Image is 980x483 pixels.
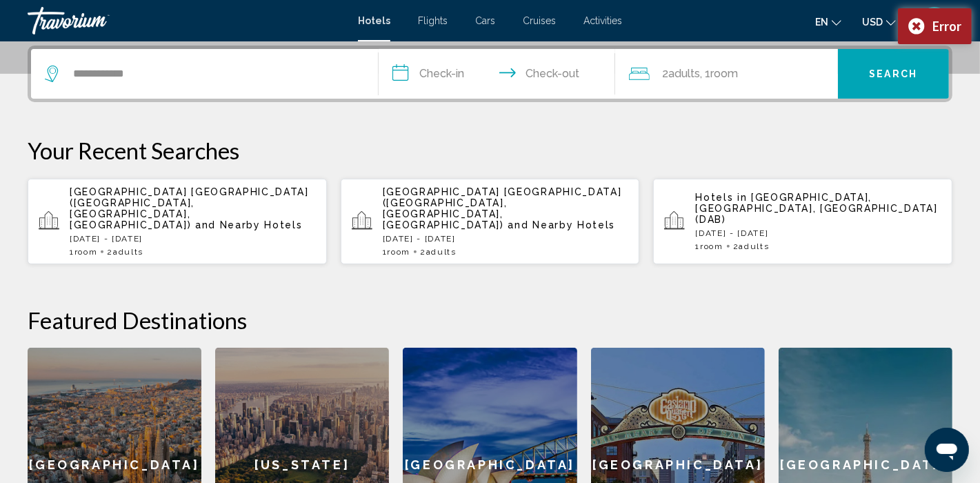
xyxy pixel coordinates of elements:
button: Change currency [862,12,896,32]
h2: Featured Destinations [28,306,952,334]
button: Travelers: 2 adults, 0 children [615,49,838,99]
span: Adults [668,67,700,80]
span: [GEOGRAPHIC_DATA], [GEOGRAPHIC_DATA], [GEOGRAPHIC_DATA] (DAB) [695,192,937,225]
span: en [815,17,828,28]
p: [DATE] - [DATE] [695,228,941,238]
button: User Menu [917,6,952,35]
a: Activities [583,15,622,26]
p: [DATE] - [DATE] [70,234,316,244]
span: Room [710,67,738,80]
a: Cruises [523,15,556,26]
span: 1 [383,247,410,257]
span: 2 [107,247,143,257]
a: Travorium [28,7,344,34]
iframe: Button to launch messaging window [925,428,969,472]
button: Hotels in [GEOGRAPHIC_DATA], [GEOGRAPHIC_DATA], [GEOGRAPHIC_DATA] (DAB)[DATE] - [DATE]1Room2Adults [653,178,952,265]
button: [GEOGRAPHIC_DATA] [GEOGRAPHIC_DATA] ([GEOGRAPHIC_DATA], [GEOGRAPHIC_DATA], [GEOGRAPHIC_DATA]) and... [341,178,640,265]
a: Flights [418,15,448,26]
span: and Nearby Hotels [508,219,616,230]
a: Cars [475,15,495,26]
span: , 1 [700,64,738,83]
span: 2 [662,64,700,83]
span: Room [387,247,410,257]
div: Error [932,19,961,34]
span: 1 [695,241,723,251]
button: Check in and out dates [379,49,615,99]
span: and Nearby Hotels [195,219,303,230]
p: Your Recent Searches [28,137,952,164]
span: Room [700,241,723,251]
span: Search [870,69,918,80]
span: Room [74,247,98,257]
span: 2 [733,241,770,251]
div: Search widget [31,49,949,99]
span: Hotels in [695,192,747,203]
span: 2 [420,247,457,257]
span: [GEOGRAPHIC_DATA] [GEOGRAPHIC_DATA] ([GEOGRAPHIC_DATA], [GEOGRAPHIC_DATA], [GEOGRAPHIC_DATA]) [70,186,309,230]
span: 1 [70,247,97,257]
button: Change language [815,12,841,32]
button: Search [838,49,949,99]
span: [GEOGRAPHIC_DATA] [GEOGRAPHIC_DATA] ([GEOGRAPHIC_DATA], [GEOGRAPHIC_DATA], [GEOGRAPHIC_DATA]) [383,186,622,230]
a: Hotels [358,15,390,26]
button: [GEOGRAPHIC_DATA] [GEOGRAPHIC_DATA] ([GEOGRAPHIC_DATA], [GEOGRAPHIC_DATA], [GEOGRAPHIC_DATA]) and... [28,178,327,265]
p: [DATE] - [DATE] [383,234,629,244]
span: Adults [426,247,457,257]
span: Adults [739,241,769,251]
span: USD [862,17,883,28]
span: Adults [113,247,143,257]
